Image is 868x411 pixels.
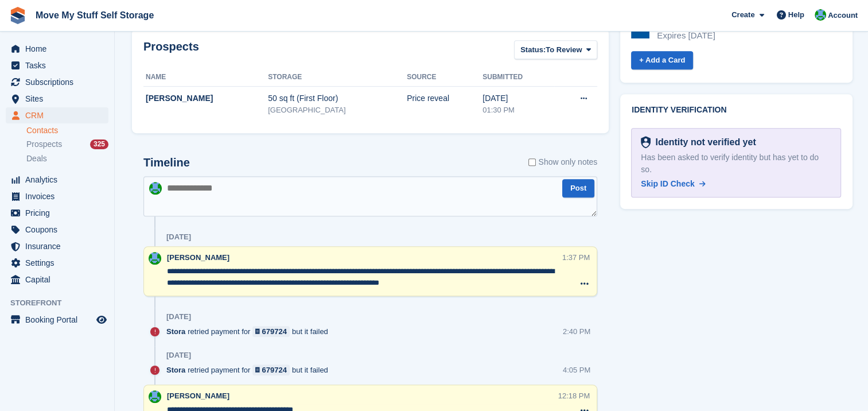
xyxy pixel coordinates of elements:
span: Invoices [25,188,94,204]
a: Skip ID Check [641,178,705,190]
div: 679724 [262,326,287,337]
span: Coupons [25,222,94,238]
th: Submitted [482,68,554,87]
span: Pricing [25,205,94,221]
div: [DATE] [166,312,191,321]
div: [PERSON_NAME] [146,92,268,104]
button: Post [562,179,594,198]
img: Dan [149,390,161,403]
a: menu [6,188,108,204]
img: Dan [149,252,161,265]
h2: Identity verification [632,106,840,115]
span: Insurance [25,238,94,254]
span: To Review [546,44,582,56]
a: menu [6,312,108,328]
div: [DATE] [166,232,191,242]
a: Deals [26,153,108,165]
a: menu [6,57,108,73]
div: retried payment for but it failed [166,326,334,337]
span: [PERSON_NAME] [167,391,229,400]
a: Contacts [26,125,108,136]
img: Identity Verification Ready [641,136,651,149]
div: Identity not verified yet [651,135,756,149]
th: Source [407,68,482,87]
span: Create [731,9,754,21]
a: menu [6,272,108,288]
span: Deals [26,153,47,164]
span: Analytics [25,172,94,188]
span: CRM [25,107,94,123]
img: stora-icon-8386f47178a22dfd0bd8f6a31ec36ba5ce8667c1dd55bd0f319d3a0aa187defe.svg [9,7,26,24]
div: [DATE] [482,92,554,104]
span: Booking Portal [25,312,94,328]
div: [GEOGRAPHIC_DATA] [268,104,407,116]
a: 679724 [252,365,290,375]
label: Show only notes [528,156,597,168]
span: Status: [520,44,546,56]
span: Help [788,9,804,21]
th: Name [143,68,268,87]
div: 12:18 PM [558,390,590,401]
div: Has been asked to verify identity but has yet to do so. [641,152,831,176]
div: retried payment for but it failed [166,365,334,375]
a: menu [6,91,108,107]
div: 1:37 PM [562,252,590,263]
div: 4:05 PM [563,365,590,375]
img: Dan [815,9,826,21]
a: menu [6,172,108,188]
img: Dan [149,182,162,195]
span: Storefront [10,297,114,309]
a: menu [6,238,108,254]
span: Tasks [25,57,94,73]
span: [PERSON_NAME] [167,253,229,262]
input: Show only notes [528,156,536,168]
span: Sites [25,91,94,107]
span: Subscriptions [25,74,94,90]
span: Prospects [26,139,62,150]
span: Stora [166,326,185,337]
span: Skip ID Check [641,179,694,188]
th: Storage [268,68,407,87]
a: 679724 [252,326,290,337]
a: menu [6,107,108,123]
div: 679724 [262,365,287,375]
button: Status: To Review [514,40,597,59]
span: Settings [25,255,94,271]
div: 50 sq ft (First Floor) [268,92,407,104]
div: 325 [90,139,108,149]
span: Stora [166,365,185,375]
a: menu [6,255,108,271]
a: menu [6,74,108,90]
a: menu [6,205,108,221]
div: [DATE] [166,351,191,360]
div: 2:40 PM [563,326,590,337]
a: Move My Stuff Self Storage [31,6,158,25]
span: Home [25,41,94,57]
div: Price reveal [407,92,482,104]
a: Preview store [95,313,108,327]
div: 01:30 PM [482,104,554,116]
span: Capital [25,272,94,288]
a: Prospects 325 [26,138,108,150]
a: + Add a Card [631,51,693,70]
a: menu [6,41,108,57]
h2: Timeline [143,156,190,169]
span: Account [828,10,858,21]
div: Expires [DATE] [657,30,715,41]
h2: Prospects [143,40,199,61]
a: menu [6,222,108,238]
